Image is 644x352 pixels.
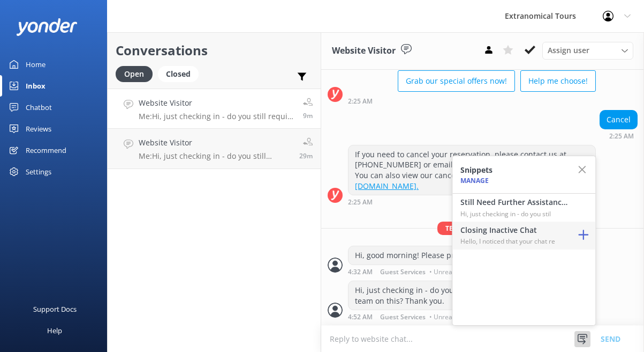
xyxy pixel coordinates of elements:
a: Open [116,68,158,79]
a: Website VisitorMe:Hi, just checking in - do you still require assistance from our team on this? T... [108,129,321,169]
span: Team member online [437,222,528,235]
div: Home [26,54,46,75]
strong: 2:25 AM [609,133,634,140]
div: Hi, good morning! Please provide your booking confirmation. [348,246,579,265]
span: • Unread [429,269,456,275]
div: Recommend [26,140,66,161]
div: Aug 22 2025 02:25am (UTC -07:00) America/Tijuana [600,132,638,140]
div: Open [116,66,153,82]
strong: 2:25 AM [348,199,373,206]
p: Hello, I noticed that your chat re [460,236,567,246]
span: Guest Services [380,269,426,275]
span: • Unread [429,314,456,320]
a: Closed [158,68,204,79]
div: Inbox [26,75,46,97]
strong: 4:32 AM [348,269,373,275]
div: Settings [26,161,51,182]
div: Aug 22 2025 04:52am (UTC -07:00) America/Tijuana [348,313,596,320]
p: Me: Hi, just checking in - do you still require assistance from our team on this? Thank you. [139,151,291,161]
div: Aug 22 2025 02:25am (UTC -07:00) America/Tijuana [348,198,596,206]
span: Aug 22 2025 04:52am (UTC -07:00) America/Tijuana [303,111,313,120]
div: Reviews [26,118,51,140]
div: Assign User [542,42,633,59]
h4: Snippets [460,164,493,176]
h4: Closing Inactive Chat [460,224,567,236]
span: Guest Services [380,314,426,320]
a: [URL][DOMAIN_NAME]. [355,170,529,191]
button: Close [577,156,595,184]
h2: Conversations [116,40,313,61]
div: Chatbot [26,97,52,118]
p: Hi, just checking in - do you stil [460,209,567,219]
h4: Still Need Further Assistance? [460,196,567,208]
button: Grab our special offers now! [398,70,515,92]
img: yonder-white-logo.png [16,18,78,36]
div: Aug 22 2025 02:25am (UTC -07:00) America/Tijuana [348,97,596,105]
h3: Website Visitor [332,44,396,58]
a: Manage [460,176,489,185]
div: Cancel [600,111,637,129]
div: Aug 22 2025 04:32am (UTC -07:00) America/Tijuana [348,268,579,275]
button: Add [571,222,595,250]
p: Me: Hi, just checking in - do you still require assistance from our team on this? Thank you. [139,112,295,121]
strong: 4:52 AM [348,314,373,320]
div: Help [47,320,62,341]
div: Support Docs [33,298,77,320]
h4: Website Visitor [139,137,291,149]
div: Closed [158,66,199,82]
div: If you need to cancel your reservation, please contact us at [PHONE_NUMBER] or email . You can al... [348,145,595,195]
strong: 2:25 AM [348,98,373,105]
span: Assign user [548,45,589,56]
a: Website VisitorMe:Hi, just checking in - do you still require assistance from our team on this? T... [108,89,321,129]
div: Hi, just checking in - do you still require assistance from our team on this? Thank you. [348,281,595,310]
button: Help me choose! [520,70,596,92]
span: Aug 22 2025 04:31am (UTC -07:00) America/Tijuana [299,151,313,160]
h4: Website Visitor [139,97,295,109]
